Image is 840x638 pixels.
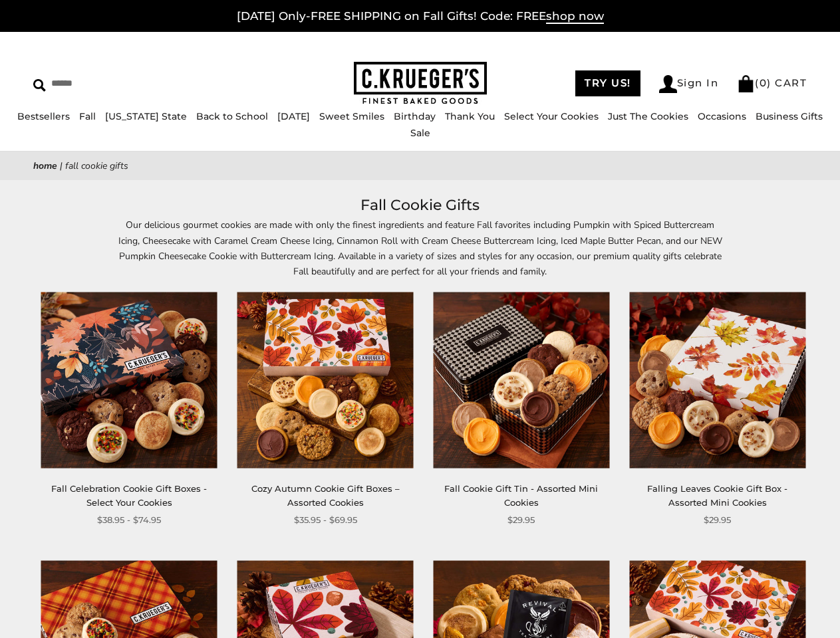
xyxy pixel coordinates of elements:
span: shop now [546,9,604,24]
a: Business Gifts [756,110,823,122]
img: Fall Celebration Cookie Gift Boxes - Select Your Cookies [41,292,217,469]
span: Fall Cookie Gifts [65,159,128,172]
a: Bestsellers [17,110,70,122]
span: $38.95 - $74.95 [97,513,161,527]
img: Bag [737,75,755,92]
a: Falling Leaves Cookie Gift Box - Assorted Mini Cookies [647,483,787,508]
img: Cozy Autumn Cookie Gift Boxes – Assorted Cookies [237,292,414,469]
a: Sweet Smiles [319,110,384,122]
a: Sale [410,127,430,139]
img: Fall Cookie Gift Tin - Assorted Mini Cookies [433,292,609,469]
a: Thank You [445,110,495,122]
h1: Fall Cookie Gifts [53,193,787,217]
span: | [60,159,63,172]
input: Search [33,73,210,94]
span: 0 [760,76,768,89]
a: Occasions [698,110,746,122]
span: $29.95 [704,513,731,527]
a: Cozy Autumn Cookie Gift Boxes – Assorted Cookies [251,483,400,508]
a: (0) CART [737,76,807,89]
nav: breadcrumbs [33,158,807,173]
a: TRY US! [575,70,640,96]
a: Birthday [394,110,436,122]
a: Just The Cookies [608,110,688,122]
img: Account [659,75,677,93]
img: Falling Leaves Cookie Gift Box - Assorted Mini Cookies [629,292,805,469]
span: Our delicious gourmet cookies are made with only the finest ingredients and feature Fall favorite... [118,219,722,277]
span: $29.95 [507,513,535,527]
a: Select Your Cookies [504,110,599,122]
a: Back to School [196,110,268,122]
a: Home [33,159,57,172]
a: Fall [79,110,96,122]
a: [DATE] Only-FREE SHIPPING on Fall Gifts! Code: FREEshop now [237,9,604,24]
a: Fall Cookie Gift Tin - Assorted Mini Cookies [444,483,598,508]
a: Fall Celebration Cookie Gift Boxes - Select Your Cookies [51,483,207,508]
img: Search [33,79,46,92]
img: C.KRUEGER'S [354,62,487,105]
a: [US_STATE] State [105,110,187,122]
a: [DATE] [277,110,310,122]
a: Sign In [659,75,719,93]
span: $35.95 - $69.95 [294,513,357,527]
